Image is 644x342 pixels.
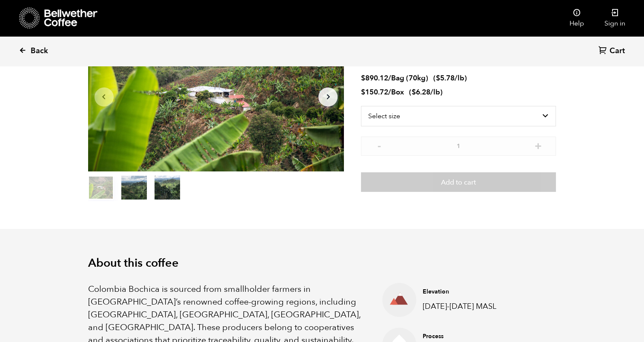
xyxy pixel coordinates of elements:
[388,73,391,83] span: /
[361,87,365,97] span: $
[391,73,428,83] span: Bag (70kg)
[391,87,404,97] span: Box
[88,256,556,270] h2: About this coffee
[423,301,504,312] p: [DATE]-[DATE] MASL
[430,87,440,97] span: /lb
[423,288,504,296] h4: Elevation
[610,46,625,56] span: Cart
[361,172,556,192] button: Add to cart
[388,87,391,97] span: /
[455,73,464,83] span: /lb
[374,141,384,149] button: -
[361,73,388,83] bdi: 890.12
[31,46,48,56] span: Back
[412,87,416,97] span: $
[412,87,430,97] bdi: 6.28
[436,73,455,83] bdi: 5.78
[433,73,467,83] span: ( )
[361,87,388,97] bdi: 150.72
[598,46,627,57] a: Cart
[361,73,365,83] span: $
[436,73,440,83] span: $
[532,141,543,149] button: +
[409,87,443,97] span: ( )
[423,332,504,341] h4: Process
